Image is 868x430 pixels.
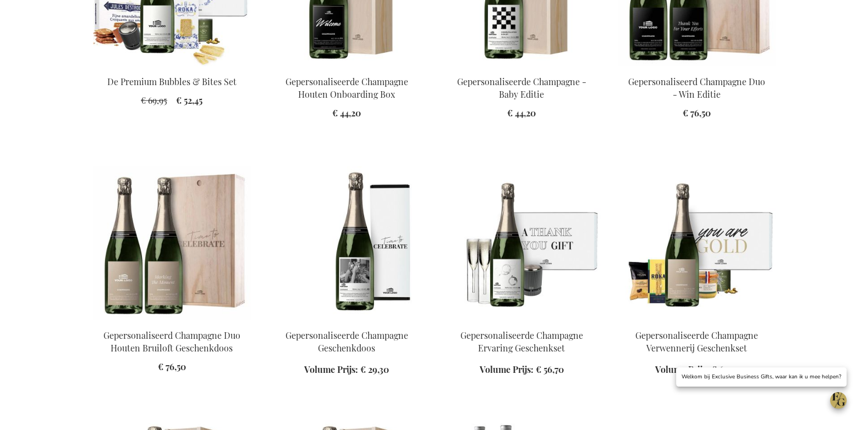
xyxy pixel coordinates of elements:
span: € 64,75 [711,364,738,375]
a: Gepersonaliseerde Champagne Verwennerij Geschenkset [635,330,758,354]
span: € 29,30 [360,364,389,375]
span: Volume Prijs: [304,364,358,375]
a: Gepersonaliseerd Champagne Duo - Win Editie [628,76,765,100]
a: Gepersonaliseerde Champagne Ervaring Geschenkset [443,316,600,326]
a: Personalised Champagne Wooden Onboarding Gift Box [268,62,425,72]
img: Gepersonaliseerde Champagne Ervaring Geschenkset [443,166,600,320]
img: Gepersonaliseerde Champagne Geschenkdoos [268,166,425,320]
a: Volume Prijs: € 29,30 [304,364,389,376]
img: Gepersonaliseerde Champagne Verwennerij Geschenkset [618,166,775,320]
img: Gepersonaliseerd Champagne Duo Houten Bruiloft Geschenkdoos [93,166,250,320]
span: € 52,45 [176,94,202,106]
a: Gepersonaliseerde Champagne - Baby Editie [457,76,586,100]
span: € 76,50 [158,361,186,372]
span: € 56,70 [536,364,564,375]
a: Gepersonaliseerd Champagne Duo - Win Editie [618,62,775,72]
a: Gepersonaliseerde Champagne Ervaring Geschenkset [460,330,583,354]
span: € 76,50 [683,107,711,119]
span: € 69,95 [141,94,167,106]
a: De Premium Bubbles & Bites Set [107,76,237,87]
span: € 44,20 [507,107,536,119]
a: Volume Prijs: € 64,75 [655,364,738,376]
span: Volume Prijs: [480,364,534,375]
a: Gepersonaliseerd Champagne Duo Houten Bruiloft Geschenkdoos [93,316,250,326]
a: Gepersonaliseerde Champagne Houten Onboarding Box [285,76,408,100]
a: The Premium Bubbles & Bites Set [93,62,250,72]
a: Gepersonaliseerde Champagne Geschenkdoos [268,316,425,326]
a: Gepersonaliseerde Champagne - Baby Editie [443,62,600,72]
span: Volume Prijs: [655,364,709,375]
a: Gepersonaliseerde Champagne Geschenkdoos [285,330,408,354]
span: € 44,20 [332,107,361,119]
a: Volume Prijs: € 56,70 [480,364,564,376]
a: Gepersonaliseerd Champagne Duo Houten Bruiloft Geschenkdoos [103,330,240,354]
a: Gepersonaliseerde Champagne Verwennerij Geschenkset [618,316,775,326]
